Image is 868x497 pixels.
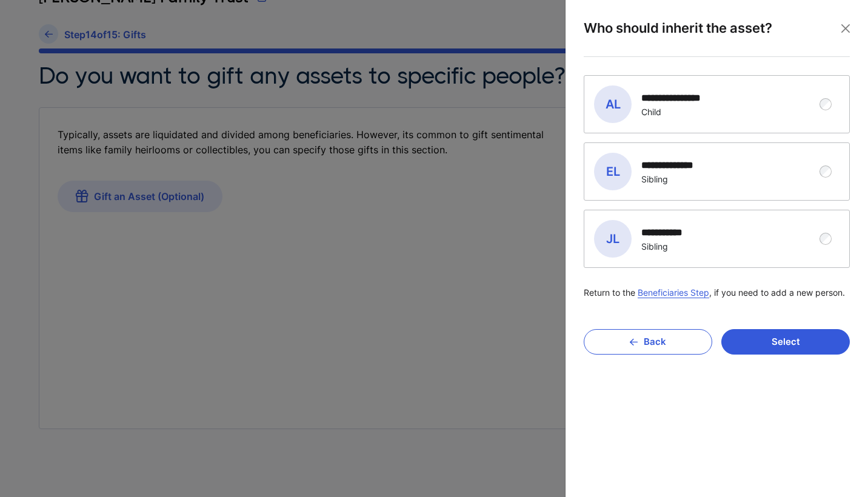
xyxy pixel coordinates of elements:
[594,85,632,123] span: AL
[584,329,712,355] button: Back
[594,220,632,258] span: JL
[594,153,632,190] span: EL
[641,107,717,117] div: Child
[638,287,709,298] a: Beneficiaries Step
[641,174,704,184] div: Sibling
[584,18,850,57] div: Who should inherit the asset?
[584,286,850,299] p: Return to the , if you need to add a new person.
[721,329,850,355] button: Select
[641,241,694,252] div: Sibling
[836,19,855,38] button: Close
